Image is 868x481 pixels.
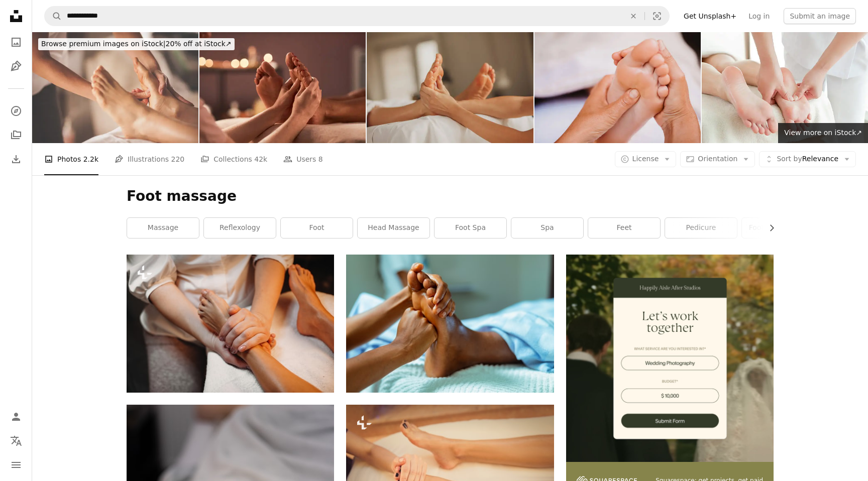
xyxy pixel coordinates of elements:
[778,123,868,143] a: View more on iStock↗
[200,143,267,175] a: Collections 42k
[318,154,323,165] span: 8
[283,143,323,175] a: Users 8
[367,32,533,143] img: Close up of a female client getting a relaxing foot massage at the spa
[358,218,429,238] a: head massage
[6,149,26,169] a: Download History
[127,319,334,328] a: Caucasian girl having and anti aging massage for her legs skin during a spa procedure
[32,32,198,143] img: Reflexologist applying pressure to foot with thumbs
[346,319,554,328] a: a person laying in a bed with their feet up
[281,218,353,238] a: foot
[777,154,838,164] span: Relevance
[346,469,554,478] a: Top view close-up of beautician hands massaging female sole with gentleness. Girl is lying on tab...
[45,7,62,26] button: Search Unsplash
[6,407,26,427] a: Log in / Sign up
[763,218,774,238] button: scroll list to the right
[6,32,26,52] a: Photos
[534,32,701,143] img: Close up of foot reflexology showing female hands on a acupressure point on the plantar surface
[199,32,366,143] img: Massaging Foot Pressure Points
[6,101,26,121] a: Explore
[346,255,554,393] img: a person laying in a bed with their feet up
[6,431,26,451] button: Language
[127,218,199,238] a: massage
[435,218,506,238] a: foot spa
[632,155,659,163] span: License
[588,218,660,238] a: feet
[759,151,856,167] button: Sort byRelevance
[698,155,737,163] span: Orientation
[742,218,814,238] a: foot reflexology
[784,129,862,137] span: View more on iStock ↗
[566,255,774,462] img: file-1747939393036-2c53a76c450aimage
[6,455,26,475] button: Menu
[6,125,26,145] a: Collections
[784,8,856,24] button: Submit an image
[615,151,677,167] button: License
[41,40,165,48] span: Browse premium images on iStock |
[254,154,267,165] span: 42k
[127,255,334,393] img: Caucasian girl having and anti aging massage for her legs skin during a spa procedure
[171,154,185,165] span: 220
[115,143,184,175] a: Illustrations 220
[204,218,276,238] a: reflexology
[665,218,737,238] a: pedicure
[645,7,669,26] button: Visual search
[44,6,670,26] form: Find visuals sitewide
[127,187,774,205] h1: Foot massage
[777,155,802,163] span: Sort by
[41,40,232,48] span: 20% off at iStock ↗
[742,8,776,24] a: Log in
[702,32,868,143] img: The woman who receives a beauty treatment salon
[680,151,755,167] button: Orientation
[511,218,583,238] a: spa
[678,8,742,24] a: Get Unsplash+
[6,56,26,76] a: Illustrations
[622,7,644,26] button: Clear
[32,32,241,56] a: Browse premium images on iStock|20% off at iStock↗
